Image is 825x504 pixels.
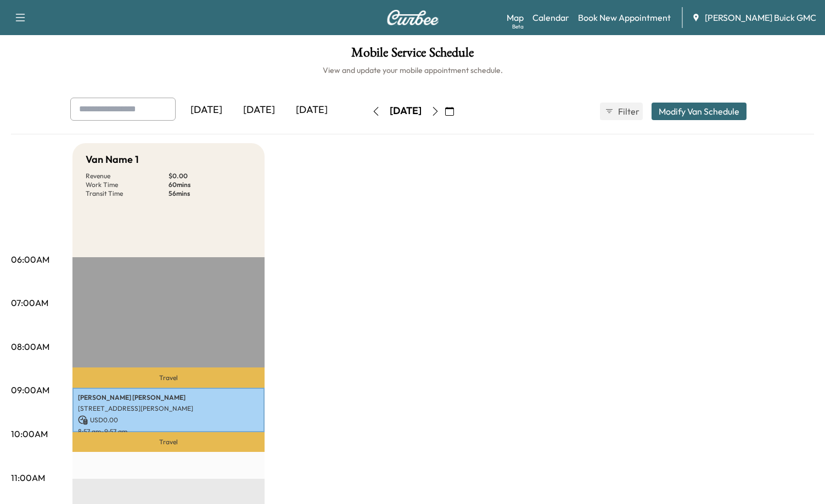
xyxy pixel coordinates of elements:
h1: Mobile Service Schedule [11,46,814,65]
p: 56 mins [169,189,251,198]
a: MapBeta [507,11,524,24]
a: Book New Appointment [578,11,671,24]
button: Modify Van Schedule [652,103,747,120]
p: Work Time [86,180,169,189]
p: 08:00AM [11,340,49,353]
p: [PERSON_NAME] [PERSON_NAME] [78,393,259,402]
a: Calendar [532,11,569,24]
p: 8:57 am - 9:57 am [78,427,259,436]
p: 06:00AM [11,253,49,266]
p: 10:00AM [11,427,48,440]
p: 09:00AM [11,383,49,397]
p: USD 0.00 [78,415,259,425]
h5: Van Name 1 [86,152,139,167]
button: Filter [600,103,643,120]
p: [STREET_ADDRESS][PERSON_NAME] [78,404,259,413]
div: [DATE] [180,98,233,123]
p: Travel [72,367,265,387]
h6: View and update your mobile appointment schedule. [11,65,814,76]
p: 60 mins [169,180,251,189]
p: 07:00AM [11,296,48,309]
p: Travel [72,432,265,452]
img: Curbee Logo [386,10,439,25]
p: 11:00AM [11,471,45,484]
p: Transit Time [86,189,169,198]
div: Beta [512,22,524,31]
p: $ 0.00 [169,172,251,180]
div: [DATE] [233,98,285,123]
span: Filter [618,105,638,118]
span: [PERSON_NAME] Buick GMC [705,11,816,24]
div: [DATE] [390,104,422,118]
div: [DATE] [285,98,338,123]
p: Revenue [86,172,169,180]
